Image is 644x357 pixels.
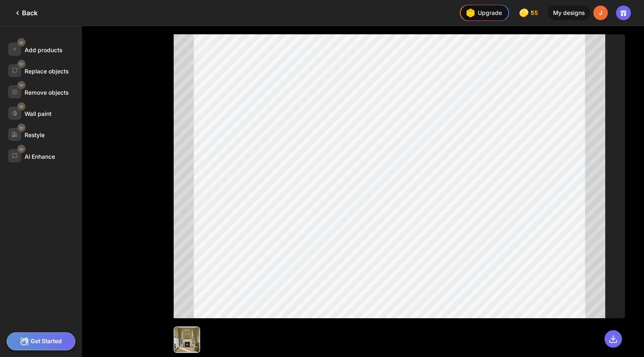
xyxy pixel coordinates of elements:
div: Wall paint [25,110,51,117]
div: Restyle [25,132,45,139]
div: AI Enhance [25,153,55,160]
img: upgrade-nav-btn-icon.gif [464,6,477,19]
div: Add products [25,47,62,54]
div: Back [13,9,38,18]
div: Get Started [7,332,76,350]
div: J [593,6,608,20]
div: Upgrade [464,6,502,19]
div: My designs [547,6,590,20]
div: Replace objects [25,68,69,75]
span: 55 [531,10,540,16]
div: Remove objects [25,89,69,96]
